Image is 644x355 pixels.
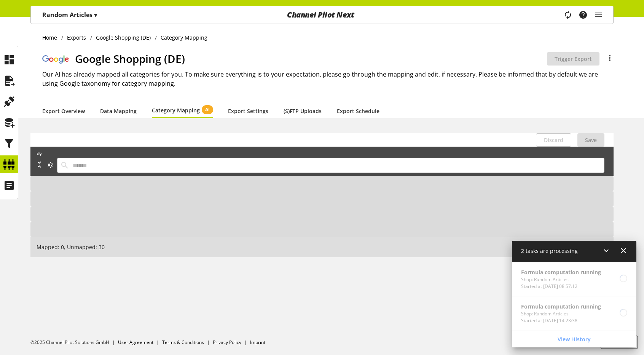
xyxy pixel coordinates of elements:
a: Exports [63,34,90,42]
a: Imprint [250,339,265,345]
a: (S)FTP Uploads [284,107,322,115]
a: Category MappingAI [152,106,213,115]
span: View History [558,335,591,343]
span: Trigger Export [555,55,592,63]
a: Export Settings [228,107,268,115]
span: Exports [67,34,86,42]
span: AI [205,106,210,113]
a: Export Overview [42,107,85,115]
h2: Our AI has already mapped all categories for you. To make sure everything is to your expectation,... [42,70,614,88]
h1: Google Shopping (DE) [75,51,547,67]
span: 2 tasks are processing [521,247,578,254]
a: Privacy Policy [213,339,241,345]
a: Home [42,34,61,42]
li: ©2025 Channel Pilot Solutions GmbH [30,339,118,346]
div: Mapped: 0, Unmapped: 30 [30,237,614,257]
img: logo [42,54,69,64]
a: View History [513,333,635,346]
a: Data Mapping [100,107,137,115]
button: Discard [536,133,571,147]
button: Save [577,133,604,147]
nav: main navigation [30,6,614,24]
a: Terms & Conditions [162,339,204,345]
a: User Agreement [118,339,153,345]
button: Trigger Export [547,52,599,66]
a: Export Schedule [337,107,379,115]
span: Discard [544,136,563,144]
span: ▾ [94,11,97,19]
span: Home [42,34,57,42]
span: Save [585,136,597,144]
p: Random Articles [42,10,97,19]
